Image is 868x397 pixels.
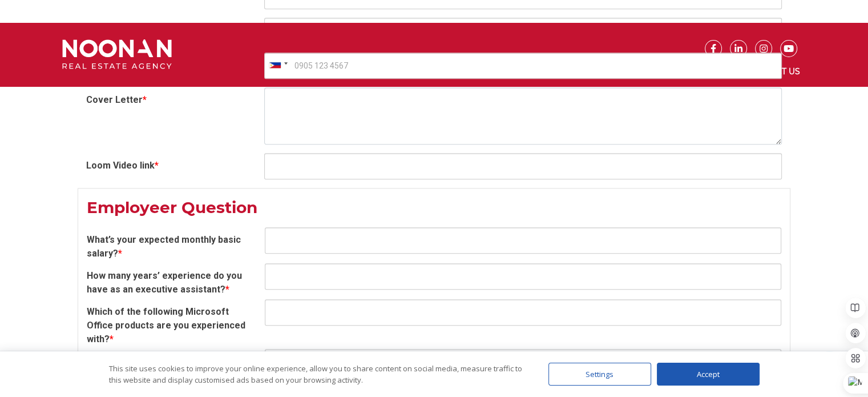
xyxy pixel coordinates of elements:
div: This site uses cookies to improve your online experience, allow you to share content on social me... [109,363,526,386]
img: Noonan Real Estate Agency [62,39,172,70]
label: How many years’ experience do you have as an executive assistant? [87,269,248,296]
div: Philippines: +63 [265,53,291,78]
label: Which of the following Microsoft Office products are you experienced with? [87,305,248,346]
h3: Employeer Question [87,198,781,218]
div: Settings [548,363,651,386]
label: Loom Video link [86,159,159,173]
label: What’s your expected monthly basic salary? [87,233,248,260]
input: 0905 123 4567 [264,53,782,79]
div: Accept [657,363,760,386]
label: Cover Letter [86,93,147,107]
